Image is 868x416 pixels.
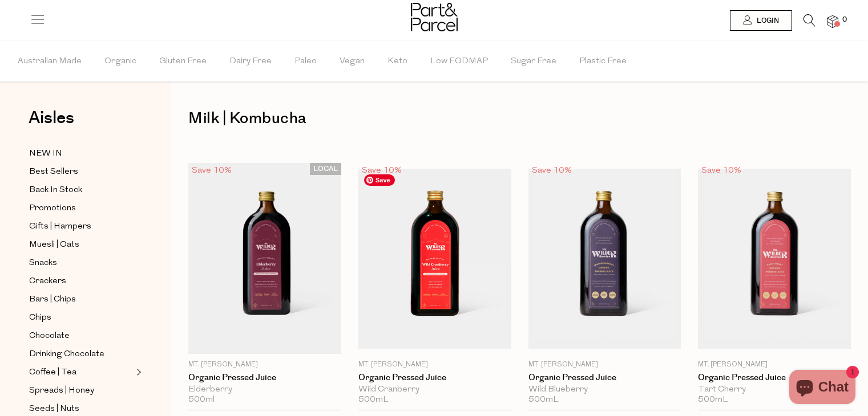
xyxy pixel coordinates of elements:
[188,105,851,132] h1: Milk | Kombucha
[358,395,389,405] span: 500mL
[104,42,136,81] span: Organic
[786,370,859,407] inbox-online-store-chat: Shopify online store chat
[29,256,57,270] span: Snacks
[730,10,792,31] a: Login
[29,348,104,361] span: Drinking Chocolate
[358,163,405,178] div: Save 10%
[358,360,511,370] p: Mt. [PERSON_NAME]
[29,220,91,234] span: Gifts | Hampers
[528,395,559,405] span: 500mL
[159,42,207,81] span: Gluten Free
[29,329,133,343] a: Chocolate
[29,402,79,416] span: Seeds | Nuts
[29,384,94,398] span: Spreads | Honey
[430,42,488,81] span: Low FODMAP
[294,42,317,81] span: Paleo
[29,402,133,416] a: Seeds | Nuts
[29,347,133,361] a: Drinking Chocolate
[29,274,133,288] a: Crackers
[229,42,272,81] span: Dairy Free
[29,366,76,380] span: Coffee | Tea
[29,109,74,138] a: Aisles
[754,16,779,26] span: Login
[698,373,851,383] a: Organic Pressed Juice
[29,165,78,179] span: Best Sellers
[29,183,82,197] span: Back In Stock
[698,163,745,178] div: Save 10%
[579,42,627,81] span: Plastic Free
[188,373,341,383] a: Organic Pressed Juice
[188,163,341,354] img: Organic Pressed Juice
[698,385,851,395] div: Tart Cherry
[528,373,681,383] a: Organic Pressed Juice
[29,329,70,343] span: Chocolate
[528,163,575,178] div: Save 10%
[698,395,728,405] span: 500mL
[29,292,133,307] a: Bars | Chips
[511,42,556,81] span: Sugar Free
[310,163,341,175] span: LOCAL
[188,395,215,405] span: 500ml
[18,42,82,81] span: Australian Made
[134,365,142,379] button: Expand/Collapse Coffee | Tea
[29,311,133,325] a: Chips
[528,385,681,395] div: Wild Blueberry
[358,385,511,395] div: Wild Cranberry
[29,219,133,234] a: Gifts | Hampers
[29,311,51,325] span: Chips
[827,15,838,27] a: 0
[29,201,133,215] a: Promotions
[29,238,79,252] span: Muesli | Oats
[29,165,133,179] a: Best Sellers
[698,169,851,349] img: Organic Pressed Juice
[528,169,681,349] img: Organic Pressed Juice
[29,183,133,197] a: Back In Stock
[29,146,133,161] a: NEW IN
[387,42,407,81] span: Keto
[188,360,341,370] p: Mt. [PERSON_NAME]
[29,275,66,288] span: Crackers
[29,256,133,270] a: Snacks
[29,147,62,161] span: NEW IN
[528,360,681,370] p: Mt. [PERSON_NAME]
[698,360,851,370] p: Mt. [PERSON_NAME]
[364,174,395,186] span: Save
[29,202,76,215] span: Promotions
[29,238,133,252] a: Muesli | Oats
[358,373,511,383] a: Organic Pressed Juice
[29,384,133,398] a: Spreads | Honey
[188,163,235,178] div: Save 10%
[29,293,76,307] span: Bars | Chips
[340,42,365,81] span: Vegan
[29,365,133,380] a: Coffee | Tea
[358,169,511,349] img: Organic Pressed Juice
[839,15,850,25] span: 0
[188,385,341,395] div: Elderberry
[411,3,458,31] img: Part&Parcel
[29,105,74,130] span: Aisles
